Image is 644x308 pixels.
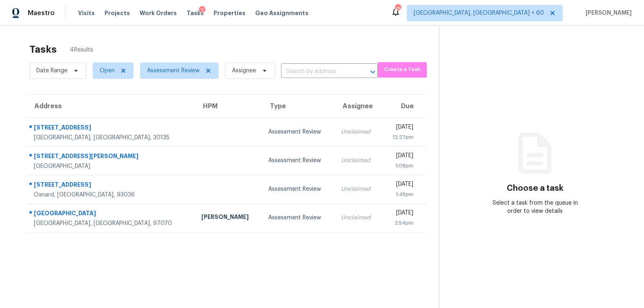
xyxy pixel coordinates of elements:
[187,10,204,16] span: Tasks
[78,9,95,17] span: Visits
[388,152,413,162] div: [DATE]
[395,5,401,13] div: 459
[268,156,328,165] div: Assessment Review
[388,219,413,227] div: 2:54pm
[34,152,188,162] div: [STREET_ADDRESS][PERSON_NAME]
[262,95,334,118] th: Type
[34,162,188,170] div: [GEOGRAPHIC_DATA]
[34,134,188,142] div: [GEOGRAPHIC_DATA], [GEOGRAPHIC_DATA], 30135
[201,213,255,223] div: [PERSON_NAME]
[34,181,188,191] div: [STREET_ADDRESS]
[367,66,379,78] button: Open
[268,214,328,222] div: Assessment Review
[388,190,413,199] div: 1:45pm
[36,67,67,75] span: Date Range
[100,67,115,75] span: Open
[105,9,130,17] span: Projects
[268,128,328,136] div: Assessment Review
[268,185,328,193] div: Assessment Review
[147,67,200,75] span: Assessment Review
[255,9,308,17] span: Geo Assignments
[414,9,544,17] span: [GEOGRAPHIC_DATA], [GEOGRAPHIC_DATA] + 60
[378,62,427,78] button: Create a Task
[34,123,188,134] div: [STREET_ADDRESS]
[388,123,413,133] div: [DATE]
[341,156,375,165] div: Unclaimed
[195,95,262,118] th: HPM
[281,65,355,78] input: Search by address
[381,95,426,118] th: Due
[70,46,93,54] span: 4 Results
[26,95,195,118] th: Address
[28,9,55,17] span: Maestro
[29,45,57,54] h2: Tasks
[34,219,188,228] div: [GEOGRAPHIC_DATA], [GEOGRAPHIC_DATA], 97070
[334,95,381,118] th: Assignee
[34,209,188,219] div: [GEOGRAPHIC_DATA]
[388,180,413,190] div: [DATE]
[382,65,423,74] span: Create a Task
[214,9,245,17] span: Properties
[341,214,375,222] div: Unclaimed
[507,184,564,192] h3: Choose a task
[199,6,205,14] div: 2
[582,9,632,17] span: [PERSON_NAME]
[388,162,413,170] div: 1:08pm
[140,9,177,17] span: Work Orders
[341,128,375,136] div: Unclaimed
[34,191,188,199] div: Oxnard, [GEOGRAPHIC_DATA], 93036
[487,199,583,215] div: Select a task from the queue in order to view details
[341,185,375,193] div: Unclaimed
[388,209,413,219] div: [DATE]
[388,133,413,141] div: 12:27pm
[232,67,256,75] span: Assignee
